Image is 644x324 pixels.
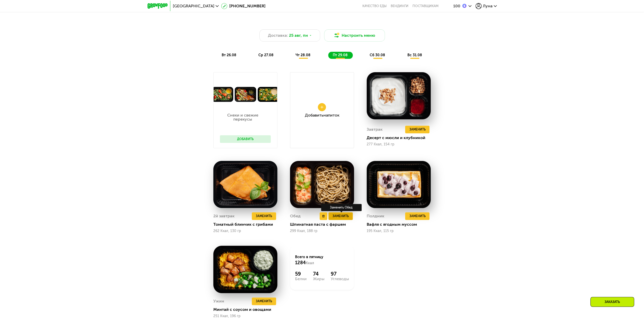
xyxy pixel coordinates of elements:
[331,271,349,277] div: 97
[391,4,408,8] a: Вендинги
[367,135,435,140] div: Десерт с мюсли и клубникой
[333,214,349,219] span: Заменить
[213,212,235,220] div: 2й завтрак
[295,260,306,265] span: 1284
[296,53,310,57] span: чт 28.08
[258,53,274,57] span: ср 27.08
[590,297,634,307] div: Заказать
[483,4,492,8] span: Луна
[213,307,281,312] div: Минтай с соусом и овощами
[367,212,384,220] div: Полдник
[290,222,358,227] div: Шпинатная паста с фаршем
[295,271,307,277] div: 59
[367,142,431,146] div: 277 Ккал, 154 гр
[367,126,383,133] div: Завтрак
[453,4,460,8] div: 100
[367,229,431,233] div: 195 Ккал, 115 гр
[213,222,281,227] div: Томатный блинчик с грибами
[328,212,353,220] button: Заменить
[256,299,272,304] span: Заменить
[289,32,308,39] span: 25 авг, пн
[333,53,348,57] span: пт 29.08
[407,53,422,57] span: вс 31.08
[331,277,349,281] div: Углеводы
[409,214,425,219] span: Заменить
[295,255,349,266] div: Всего в пятницу
[213,229,277,233] div: 262 Ккал, 130 гр
[313,271,324,277] div: 74
[323,113,339,118] span: Напиток
[252,212,276,220] button: Заменить
[362,4,387,8] a: Качество еды
[220,113,266,121] p: Снеки и свежие перекусы
[321,204,362,211] div: Заменить Обед
[313,277,324,281] div: Жиры
[290,212,301,220] div: Обед
[306,261,314,265] span: Ккал
[409,127,425,132] span: Заменить
[221,3,265,9] a: [PHONE_NUMBER]
[213,314,277,318] div: 251 Ккал, 196 гр
[252,297,276,305] button: Заменить
[367,222,435,227] div: Вафля с ягодным муссом
[173,4,214,8] span: [GEOGRAPHIC_DATA]
[295,277,307,281] div: Белки
[290,229,354,233] div: 299 Ккал, 188 гр
[256,214,272,219] span: Заменить
[305,113,339,117] div: Добавить
[405,126,429,133] button: Заменить
[220,135,271,143] button: Добавить
[370,53,385,57] span: сб 30.08
[412,4,439,8] div: поставщикам
[268,32,288,39] span: Доставка:
[405,212,429,220] button: Заменить
[324,29,385,42] button: Настроить меню
[213,297,224,305] div: Ужин
[222,53,236,57] span: вт 26.08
